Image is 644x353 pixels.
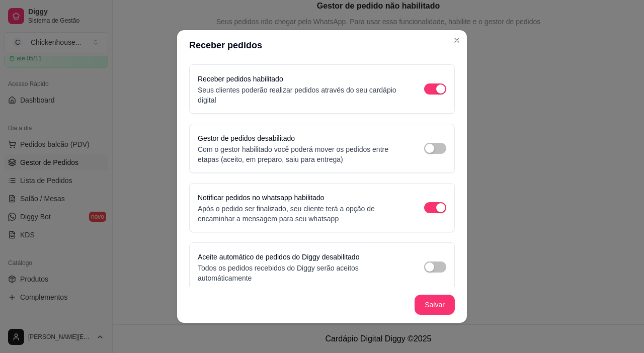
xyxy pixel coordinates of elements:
label: Receber pedidos habilitado [198,75,283,83]
button: Salvar [415,295,455,315]
p: Com o gestor habilitado você poderá mover os pedidos entre etapas (aceito, em preparo, saiu para ... [198,144,404,164]
div: Domínio: [DOMAIN_NAME] [26,26,113,34]
label: Gestor de pedidos desabilitado [198,134,295,142]
img: website_grey.svg [16,26,24,34]
label: Notificar pedidos no whatsapp habilitado [198,194,324,202]
label: Aceite automático de pedidos do Diggy desabilitado [198,253,359,261]
div: Domínio [53,59,77,66]
img: logo_orange.svg [16,16,24,24]
p: Após o pedido ser finalizado, seu cliente terá a opção de encaminhar a mensagem para seu whatsapp [198,204,404,224]
img: tab_keywords_by_traffic_grey.svg [106,58,114,66]
header: Receber pedidos [177,30,467,60]
button: Close [449,32,465,48]
div: Palavras-chave [117,59,162,66]
p: Todos os pedidos recebidos do Diggy serão aceitos automáticamente [198,263,404,283]
div: v 4.0.25 [28,16,49,24]
img: tab_domain_overview_orange.svg [42,58,50,66]
p: Seus clientes poderão realizar pedidos através do seu cardápio digital [198,85,404,105]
